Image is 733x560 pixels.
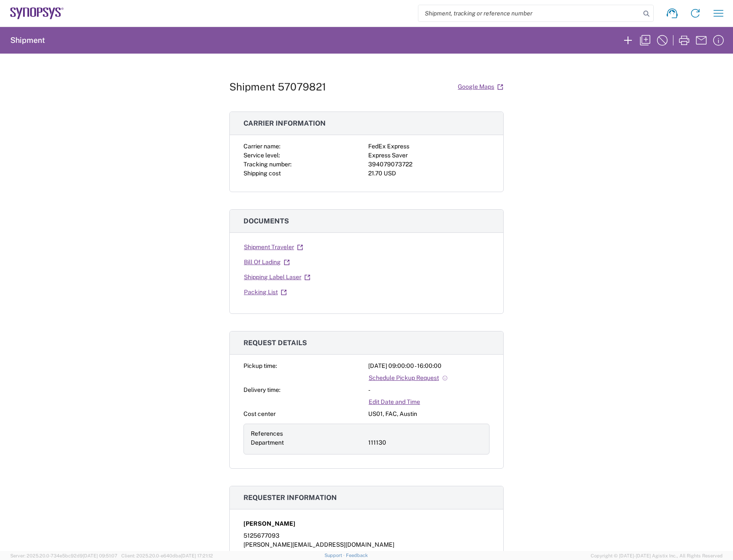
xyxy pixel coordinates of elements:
[368,394,421,409] a: Edit Date and Time
[368,409,490,418] div: US01, FAC, Austin
[243,540,490,549] div: [PERSON_NAME][EMAIL_ADDRESS][DOMAIN_NAME]
[243,240,303,255] a: Shipment Traveler
[591,552,723,560] span: Copyright © [DATE]-[DATE] Agistix Inc., All Rights Reserved
[121,553,213,558] span: Client: 2025.20.0-e640dba
[243,531,490,540] div: 5125677093
[243,386,280,393] span: Delivery time:
[418,5,640,21] input: Shipment, tracking or reference number
[346,553,368,558] a: Feedback
[368,142,490,151] div: FedEx Express
[243,217,289,225] span: Documents
[83,553,117,558] span: [DATE] 09:51:07
[243,170,281,177] span: Shipping cost
[243,255,290,270] a: Bill Of Lading
[251,438,365,447] div: Department
[324,553,346,558] a: Support
[243,494,337,502] span: Requester information
[243,339,307,347] span: Request details
[251,430,283,437] span: References
[243,362,277,369] span: Pickup time:
[368,438,482,447] div: 111130
[243,519,295,528] span: [PERSON_NAME]
[243,119,326,127] span: Carrier information
[229,81,326,93] h1: Shipment 57079821
[243,143,280,150] span: Carrier name:
[243,152,280,159] span: Service level:
[368,160,490,169] div: 394079073722
[243,270,311,285] a: Shipping Label Laser
[368,385,490,394] div: -
[243,285,287,300] a: Packing List
[368,169,490,178] div: 21.70 USD
[10,35,45,45] h2: Shipment
[368,361,490,370] div: [DATE] 09:00:00 - 16:00:00
[10,553,117,558] span: Server: 2025.20.0-734e5bc92d9
[368,151,490,160] div: Express Saver
[181,553,213,558] span: [DATE] 17:21:12
[368,370,448,385] a: Schedule Pickup Request
[243,161,291,168] span: Tracking number:
[243,410,276,417] span: Cost center
[457,79,504,94] a: Google Maps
